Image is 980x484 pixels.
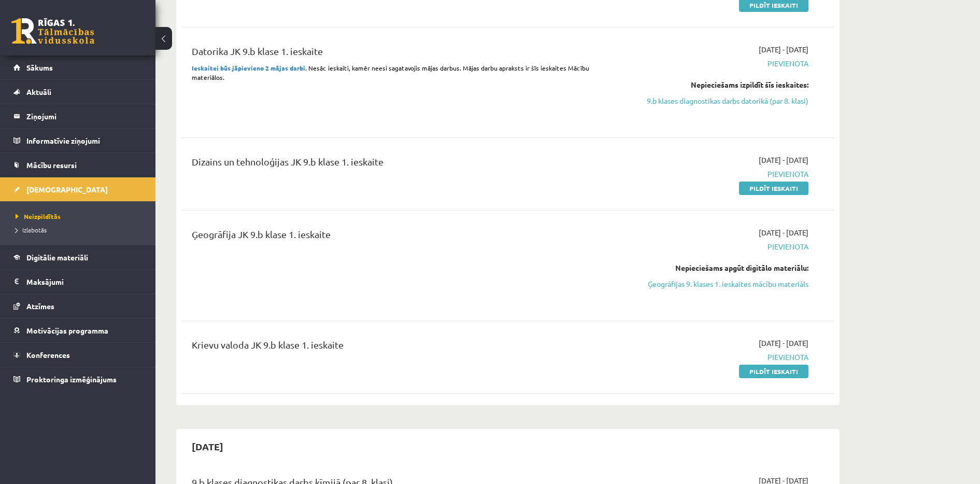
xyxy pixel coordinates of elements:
[759,44,808,55] span: [DATE] - [DATE]
[13,270,143,294] a: Maksājumi
[13,56,143,79] a: Sākums
[759,338,808,349] span: [DATE] - [DATE]
[13,367,143,391] a: Proktoringa izmēģinājums
[13,177,143,201] a: [DEMOGRAPHIC_DATA]
[613,352,808,363] span: Pievienota
[26,301,54,311] span: Atzīmes
[613,262,808,273] div: Nepieciešams apgūt digitālo materiālu:
[613,58,808,69] span: Pievienota
[613,79,808,90] div: Nepieciešams izpildīt šīs ieskaites:
[13,294,143,318] a: Atzīmes
[739,182,808,195] a: Pildīt ieskaiti
[181,434,234,459] h2: [DATE]
[192,155,598,174] div: Dizains un tehnoloģijas JK 9.b klase 1. ieskaite
[613,169,808,179] span: Pievienota
[16,212,145,221] a: Neizpildītās
[613,95,808,106] a: 9.b klases diagnostikas darbs datorikā (par 8. klasi)
[192,64,305,72] strong: Ieskaitei būs jāpievieno 2 mājas darbi
[16,226,47,234] span: Izlabotās
[26,326,108,335] span: Motivācijas programma
[16,212,61,220] span: Neizpildītās
[613,241,808,252] span: Pievienota
[192,44,598,63] div: Datorika JK 9.b klase 1. ieskaite
[11,18,94,44] a: Rīgas 1. Tālmācības vidusskola
[13,319,143,342] a: Motivācijas programma
[739,365,808,378] a: Pildīt ieskaiti
[26,87,51,96] span: Aktuāli
[13,245,143,269] a: Digitālie materiāli
[13,80,143,104] a: Aktuāli
[192,338,598,357] div: Krievu valoda JK 9.b klase 1. ieskaite
[613,279,808,289] a: Ģeogrāfijas 9. klases 1. ieskaites mācību materiāls
[759,155,808,165] span: [DATE] - [DATE]
[26,129,143,153] legend: Informatīvie ziņojumi
[26,160,77,170] span: Mācību resursi
[26,270,143,294] legend: Maksājumi
[192,227,598,246] div: Ģeogrāfija JK 9.b klase 1. ieskaite
[759,227,808,238] span: [DATE] - [DATE]
[26,104,143,128] legend: Ziņojumi
[26,350,70,359] span: Konferences
[16,225,145,234] a: Izlabotās
[13,343,143,367] a: Konferences
[13,129,143,153] a: Informatīvie ziņojumi
[13,104,143,128] a: Ziņojumi
[26,253,88,262] span: Digitālie materiāli
[26,185,108,194] span: [DEMOGRAPHIC_DATA]
[192,64,589,81] span: . Nesāc ieskaiti, kamēr neesi sagatavojis mājas darbus. Mājas darbu apraksts ir šīs ieskaites Māc...
[26,375,117,384] span: Proktoringa izmēģinājums
[26,63,53,72] span: Sākums
[13,153,143,177] a: Mācību resursi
